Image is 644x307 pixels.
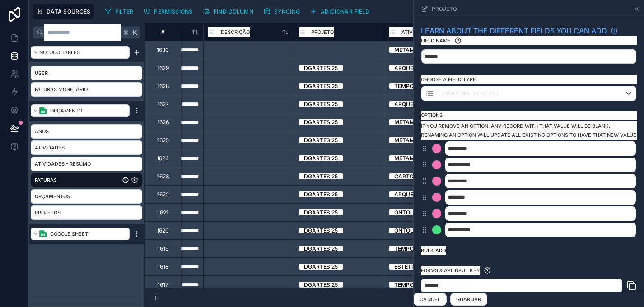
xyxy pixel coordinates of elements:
[421,36,451,45] label: Field name
[274,8,300,15] span: Syncing
[421,121,637,140] p: If you remove an option, any record with that value will be blank. Renaming an option will update...
[304,173,338,179] div: Dgartes 25
[421,75,637,84] label: Choose a field type
[157,227,169,234] div: 1620
[401,28,428,37] span: Atividade
[260,5,303,18] button: Syncing
[140,5,199,18] a: Permissions
[260,5,307,18] a: Syncing
[304,191,338,197] div: Dgartes 25
[394,173,461,179] div: Cartografias do Som
[157,65,169,72] div: 1629
[394,65,461,71] div: Arqueologia do Nada
[421,25,607,36] span: Learn about the different fields you can add
[421,246,446,255] button: Bulk add
[152,28,174,35] div: #
[132,29,138,36] span: K
[304,119,338,125] div: Dgartes 25
[304,282,338,288] div: Dgartes 25
[441,89,499,98] span: Single option select
[307,5,373,18] button: Adicionar field
[304,155,338,161] div: Dgartes 25
[304,101,338,107] div: Dgartes 25
[304,228,338,233] div: Dgartes 25
[311,28,334,37] span: Projeto
[304,65,338,71] div: Dgartes 25
[157,101,169,108] div: 1627
[421,25,618,36] a: Learn about the different fields you can add
[414,293,447,306] button: Cancel
[421,266,480,275] label: Forms & API Input key
[158,245,168,252] div: 1619
[158,281,168,288] div: 1617
[140,5,196,18] button: Permissions
[304,246,338,251] div: Dgartes 25
[394,137,440,143] div: Metamorfoses
[157,83,169,90] div: 1628
[101,5,137,18] button: Filter
[304,264,338,270] div: Dgartes 25
[304,209,338,215] div: Dgartes 25
[421,111,637,120] label: Options
[394,228,454,233] div: Ontologia do Vazio
[158,209,168,216] div: 1621
[450,293,487,306] button: Guardar
[157,173,169,180] div: 1623
[304,137,338,143] div: Dgartes 25
[394,209,454,215] div: Ontologia do Vazio
[221,28,250,37] span: Descrição
[214,8,253,15] span: Find column
[154,8,192,15] span: Permissions
[157,191,169,198] div: 1622
[157,119,169,126] div: 1626
[321,8,370,15] span: Adicionar field
[394,47,440,53] div: Metamorfoses
[394,246,445,251] div: Temporalidades
[157,137,169,144] div: 1625
[157,155,169,162] div: 1624
[394,191,461,197] div: Arqueologia do Nada
[304,83,338,89] div: Dgartes 25
[33,4,94,19] button: Data Sources
[157,47,169,54] div: 1630
[421,86,637,101] button: Single option select
[394,83,445,89] div: Temporalidades
[200,5,257,18] button: Find column
[158,263,168,270] div: 1618
[115,8,134,15] span: Filter
[394,264,457,270] div: Estética do Efémero
[394,282,445,288] div: Temporalidades
[394,119,440,125] div: Metamorfoses
[394,101,461,107] div: Arqueologia do Nada
[47,8,91,15] span: Data Sources
[394,155,440,161] div: Metamorfoses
